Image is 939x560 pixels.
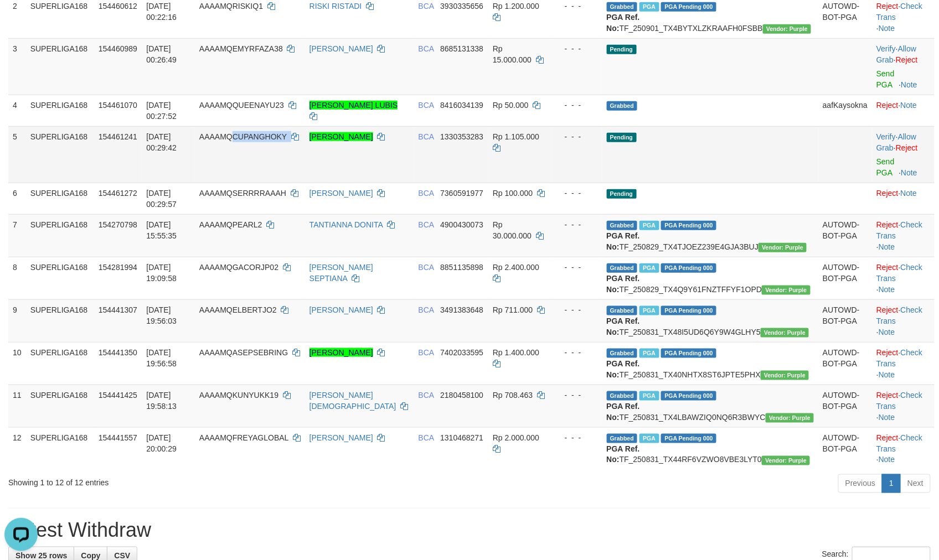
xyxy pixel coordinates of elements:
td: 8 [8,257,26,299]
td: SUPERLIGA168 [26,214,94,257]
td: 6 [8,183,26,214]
a: Check Trans [876,391,922,411]
span: 154441350 [99,348,137,357]
span: Copy 7402033595 to clipboard [440,348,483,357]
span: Rp 30.000.000 [493,220,532,240]
a: Note [879,242,895,251]
a: Check Trans [876,348,922,368]
span: Grabbed [607,221,638,230]
span: · [876,44,916,64]
div: - - - [556,43,598,54]
span: AAAAMQEMYRFAZA38 [199,44,283,53]
span: BCA [419,305,434,314]
td: · [872,183,935,214]
span: [DATE] 19:09:58 [146,263,177,283]
a: [PERSON_NAME] [309,433,373,442]
span: Copy 2180458100 to clipboard [440,391,483,400]
span: 154461070 [99,101,137,110]
span: 154461241 [99,132,137,141]
td: 7 [8,214,26,257]
a: Reject [876,189,899,198]
a: Check Trans [876,2,922,22]
a: Reject [876,101,899,110]
a: Reject [876,220,899,229]
span: Vendor URL: https://trx4.1velocity.biz [766,413,814,423]
span: [DATE] 00:26:49 [146,44,177,64]
span: AAAAMQELBERTJO2 [199,305,277,314]
a: Note [879,455,895,464]
div: Showing 1 to 12 of 12 entries [8,473,383,489]
span: Grabbed [607,391,638,401]
span: Marked by aafsoycanthlai [639,391,659,401]
td: AUTOWD-BOT-PGA [818,299,872,342]
a: Note [901,80,917,89]
span: Marked by aafnonsreyleab [639,263,659,273]
a: [PERSON_NAME] [309,44,373,53]
a: Note [879,285,895,294]
span: Marked by aafsoycanthlai [639,306,659,315]
span: Rp 100.000 [493,189,533,198]
span: BCA [419,263,434,272]
span: PGA Pending [661,2,716,12]
span: Rp 50.000 [493,101,529,110]
td: TF_250831_TX44RF6VZWO8VBE3LYT0 [602,427,819,470]
span: AAAAMQQUEENAYU23 [199,101,284,110]
span: Rp 1.400.000 [493,348,539,357]
td: SUPERLIGA168 [26,299,94,342]
span: BCA [419,2,434,11]
span: [DATE] 20:00:29 [146,433,177,453]
span: BCA [419,391,434,400]
span: Copy 7360591977 to clipboard [440,189,483,198]
a: Note [901,189,917,198]
span: Vendor URL: https://trx4.1velocity.biz [762,456,810,465]
td: 12 [8,427,26,470]
td: · [872,95,935,126]
span: Copy 8851135898 to clipboard [440,263,483,272]
span: BCA [419,433,434,442]
span: AAAAMQPEARL2 [199,220,262,229]
span: Marked by aafmaleo [639,221,659,230]
div: - - - [556,304,598,315]
span: Vendor URL: https://trx4.1velocity.biz [759,243,807,252]
td: 4 [8,95,26,126]
span: 154460612 [99,2,137,11]
a: [PERSON_NAME] [309,132,373,141]
span: Marked by aafsoycanthlai [639,434,659,443]
a: Check Trans [876,263,922,283]
span: [DATE] 19:56:03 [146,305,177,325]
a: Send PGA [876,157,895,177]
td: TF_250829_TX4TJOEZ239E4GJA3BUJ [602,214,819,257]
span: Grabbed [607,263,638,273]
span: PGA Pending [661,349,716,358]
span: Marked by aafsoycanthlai [639,349,659,358]
div: - - - [556,100,598,111]
td: · · [872,38,935,95]
span: [DATE] 00:29:57 [146,189,177,209]
button: Open LiveChat chat widget [4,4,38,38]
td: · · [872,342,935,385]
span: 154461272 [99,189,137,198]
span: Rp 708.463 [493,391,533,400]
a: [PERSON_NAME] [309,189,373,198]
td: AUTOWD-BOT-PGA [818,385,872,427]
td: · · [872,126,935,183]
span: PGA Pending [661,263,716,273]
span: Grabbed [607,101,638,111]
span: BCA [419,220,434,229]
span: BCA [419,44,434,53]
td: · · [872,299,935,342]
a: Send PGA [876,69,895,89]
span: Rp 1.105.000 [493,132,539,141]
span: AAAAMQSERRRRAAAH [199,189,286,198]
span: AAAAMQCUPANGHOKY [199,132,287,141]
td: TF_250831_TX48I5UD6Q6Y9W4GLHY5 [602,299,819,342]
div: - - - [556,219,598,230]
a: Reject [876,263,899,272]
span: AAAAMQFREYAGLOBAL [199,433,288,442]
span: [DATE] 00:27:52 [146,101,177,121]
div: - - - [556,188,598,199]
span: Copy 3491383648 to clipboard [440,305,483,314]
td: aafKaysokna [818,95,872,126]
a: Check Trans [876,305,922,325]
td: 10 [8,342,26,385]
